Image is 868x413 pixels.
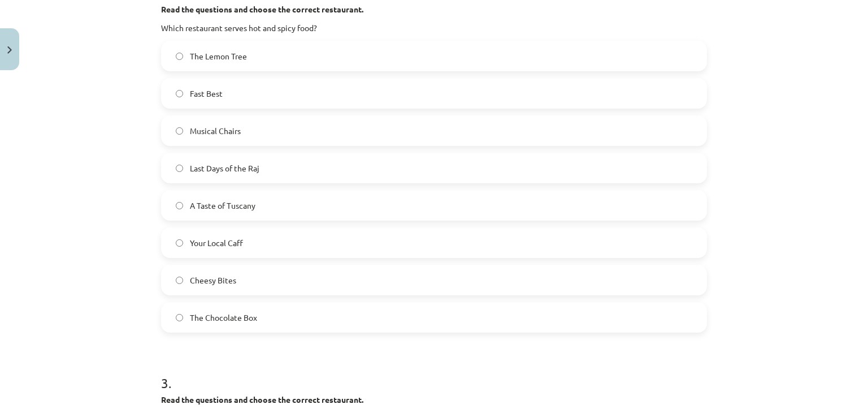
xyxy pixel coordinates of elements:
input: The Chocolate Box [176,314,183,321]
input: Fast Best [176,90,183,97]
span: Last Days of the Raj [190,162,259,174]
input: Cheesy Bites [176,277,183,284]
input: Last Days of the Raj [176,165,183,172]
span: A Taste of Tuscany [190,200,255,212]
input: Your Local Caff [176,239,183,247]
p: Which restaurant serves hot and spicy food? [161,22,707,34]
input: Musical Chairs [176,127,183,135]
span: Cheesy Bites [190,274,236,286]
span: Fast Best [190,88,223,100]
span: Musical Chairs [190,125,241,137]
h1: 3 . [161,355,707,390]
input: The Lemon Tree [176,53,183,60]
strong: Read the questions and choose the correct restaurant. [161,394,363,405]
span: The Lemon Tree [190,50,247,62]
span: Your Local Caff [190,237,243,249]
strong: Read the questions and choose the correct restaurant. [161,4,363,14]
img: icon-close-lesson-0947bae3869378f0d4975bcd49f059093ad1ed9edebbc8119c70593378902aed.svg [7,46,12,54]
input: A Taste of Tuscany [176,202,183,209]
span: The Chocolate Box [190,312,257,324]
